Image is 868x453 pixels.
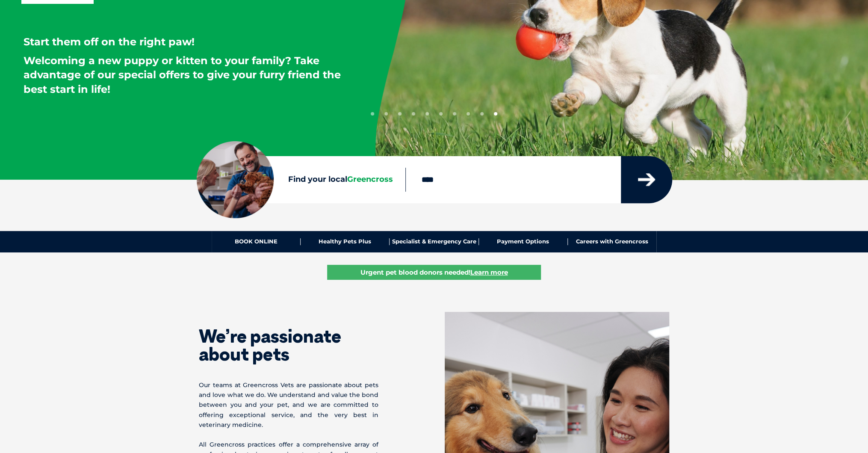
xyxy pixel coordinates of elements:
a: Urgent pet blood donors needed!Learn more [327,265,541,280]
a: Healthy Pets Plus [301,238,390,245]
a: Specialist & Emergency Care [390,238,478,245]
p: Welcoming a new puppy or kitten to your family? Take advantage of our special offers to give your... [24,53,347,97]
button: 1 of 10 [371,112,374,115]
button: 4 of 10 [412,112,415,115]
a: Learn More [DATE]! [24,101,127,114]
label: Find your local [197,173,405,186]
button: 6 of 10 [439,112,443,115]
button: 9 of 10 [480,112,484,115]
a: Payment Options [479,238,568,245]
a: Careers with Greencross [568,238,656,245]
u: Learn more [470,268,508,276]
button: 5 of 10 [425,112,429,115]
strong: Start them off on the right paw! [24,36,195,48]
span: Greencross [347,175,393,184]
button: 2 of 10 [384,112,388,115]
button: 8 of 10 [466,112,470,115]
button: 7 of 10 [453,112,456,115]
h1: We’re passionate about pets [199,327,378,363]
button: 3 of 10 [398,112,402,115]
a: BOOK ONLINE [212,238,301,245]
button: 10 of 10 [494,112,497,115]
p: Our teams at Greencross Vets are passionate about pets and love what we do. We understand and val... [199,380,378,430]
